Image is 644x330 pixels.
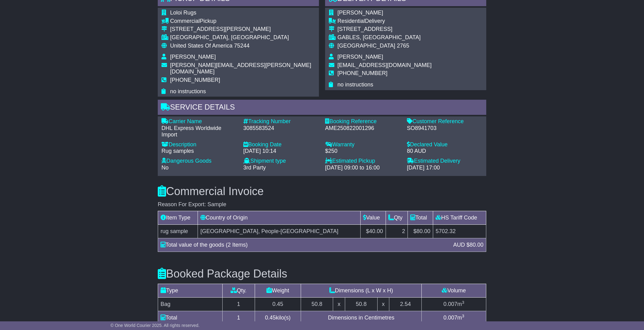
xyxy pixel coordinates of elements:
[386,225,408,238] td: 2
[337,54,383,60] span: [PERSON_NAME]
[255,284,301,297] td: Weight
[421,311,486,324] td: m
[325,125,401,132] div: AME250822001296
[255,311,301,324] td: kilo(s)
[325,148,401,155] div: $250
[158,185,486,198] h3: Commercial Invoice
[170,54,216,60] span: [PERSON_NAME]
[198,225,361,238] td: [GEOGRAPHIC_DATA], People-[GEOGRAPHIC_DATA]
[223,284,255,297] td: Qty.
[389,297,422,311] td: 2.54
[158,225,198,238] td: rug sample
[345,297,378,311] td: 50.8
[170,18,315,25] div: Pickup
[407,158,483,165] div: Estimated Delivery
[158,201,486,208] div: Reason For Export: Sample
[198,211,361,225] td: Country of Origin
[325,118,401,125] div: Booking Reference
[337,18,365,24] span: Residential
[170,10,196,16] span: Loloi Rugs
[158,100,486,116] div: Service Details
[161,165,169,171] span: No
[462,314,464,318] sup: 3
[111,323,200,328] span: © One World Courier 2025. All rights reserved.
[301,284,421,297] td: Dimensions (L x W x H)
[407,148,483,155] div: 80 AUD
[158,297,223,311] td: Bag
[325,158,401,165] div: Estimated Pickup
[325,141,401,148] div: Warranty
[161,141,237,148] div: Description
[161,118,237,125] div: Carrier Name
[333,297,345,311] td: x
[158,284,223,297] td: Type
[337,81,373,88] span: no instructions
[223,297,255,311] td: 1
[301,311,421,324] td: Dimensions in Centimetres
[443,301,457,307] span: 0.007
[161,158,237,165] div: Dangerous Goods
[443,315,457,321] span: 0.007
[170,62,311,75] span: [PERSON_NAME][EMAIL_ADDRESS][PERSON_NAME][DOMAIN_NAME]
[386,211,408,225] td: Qty
[433,225,486,238] td: 5702.32
[161,125,237,138] div: DHL Express Worldwide Import
[158,311,223,324] td: Total
[234,43,249,49] span: 75244
[407,141,483,148] div: Declared Value
[433,211,486,225] td: HS Tariff Code
[360,211,386,225] td: Value
[397,43,409,49] span: 2765
[255,297,301,311] td: 0.45
[325,165,401,171] div: [DATE] 09:00 to 16:00
[377,297,389,311] td: x
[243,125,319,132] div: 3085583524
[158,268,486,280] h3: Booked Package Details
[157,241,450,249] div: Total value of the goods (2 Items)
[337,34,432,41] div: GABLES, [GEOGRAPHIC_DATA]
[170,34,315,41] div: [GEOGRAPHIC_DATA], [GEOGRAPHIC_DATA]
[243,141,319,148] div: Booking Date
[407,125,483,132] div: SO8941703
[408,225,433,238] td: $80.00
[450,241,487,249] div: AUD $80.00
[158,211,198,225] td: Item Type
[243,118,319,125] div: Tracking Number
[337,26,432,33] div: [STREET_ADDRESS]
[421,284,486,297] td: Volume
[301,297,333,311] td: 50.8
[265,315,276,321] span: 0.45
[243,165,266,171] span: 3rd Party
[243,148,319,155] div: [DATE] 10:14
[170,18,200,24] span: Commercial
[337,18,432,25] div: Delivery
[170,26,315,33] div: [STREET_ADDRESS][PERSON_NAME]
[408,211,433,225] td: Total
[360,225,386,238] td: $40.00
[407,165,483,171] div: [DATE] 17:00
[407,118,483,125] div: Customer Reference
[243,158,319,165] div: Shipment type
[337,70,387,76] span: [PHONE_NUMBER]
[462,300,464,305] sup: 3
[337,10,383,16] span: [PERSON_NAME]
[170,43,232,49] span: United States Of America
[161,148,237,155] div: Rug samples
[337,43,395,49] span: [GEOGRAPHIC_DATA]
[170,77,220,83] span: [PHONE_NUMBER]
[421,297,486,311] td: m
[337,62,432,68] span: [EMAIL_ADDRESS][DOMAIN_NAME]
[170,88,206,94] span: no instructions
[223,311,255,324] td: 1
